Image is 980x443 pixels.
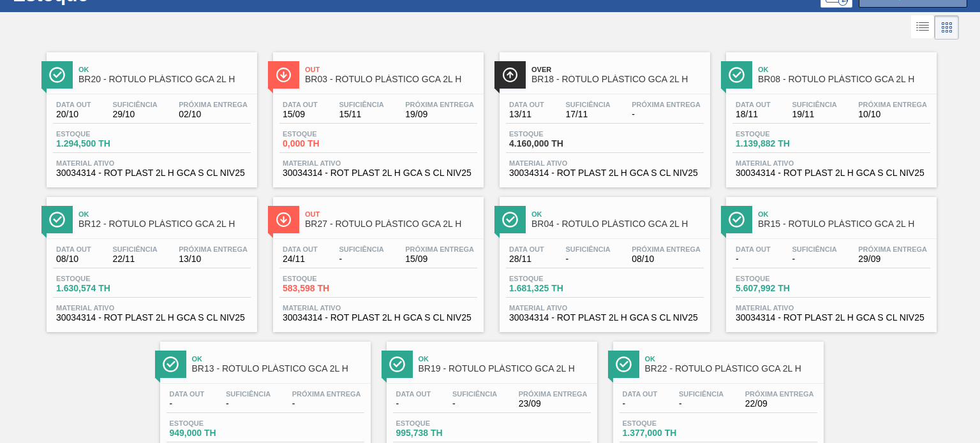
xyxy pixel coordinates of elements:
[49,67,65,83] img: Ícone
[858,110,927,119] span: 10/10
[112,101,157,108] span: Suficiência
[389,356,405,372] img: Ícone
[623,428,712,438] span: 1.377,000 TH
[509,130,598,138] span: Estoque
[736,275,825,282] span: Estoque
[736,101,771,108] span: Data out
[56,101,91,108] span: Data out
[49,212,65,228] img: Ícone
[56,313,248,323] span: 30034314 - ROT PLAST 2L H GCA S CL NIV25
[736,284,825,293] span: 5.607,992 TH
[616,356,632,372] img: Ícone
[736,313,927,323] span: 30034314 - ROT PLAST 2L H GCA S CL NIV25
[339,245,383,253] span: Suficiência
[192,364,364,374] span: BR13 - RÓTULO PLÁSTICO GCA 2L H
[509,254,544,264] span: 28/11
[264,187,490,332] a: ÍconeOutBR27 - RÓTULO PLÁSTICO GCA 2L HData out24/11Suficiência-Próxima Entrega15/09Estoque583,59...
[858,101,927,108] span: Próxima Entrega
[716,187,943,332] a: ÍconeOkBR15 - RÓTULO PLÁSTICO GCA 2L HData out-Suficiência-Próxima Entrega29/09Estoque5.607,992 T...
[78,219,251,229] span: BR12 - RÓTULO PLÁSTICO GCA 2L H
[509,245,544,253] span: Data out
[736,130,825,138] span: Estoque
[509,168,701,178] span: 30034314 - ROT PLAST 2L H GCA S CL NIV25
[339,101,383,108] span: Suficiência
[736,159,927,167] span: Material ativo
[623,419,712,427] span: Estoque
[163,356,179,372] img: Ícone
[645,355,817,363] span: Ok
[632,254,701,264] span: 08/10
[283,304,474,312] span: Material ativo
[283,275,372,282] span: Estoque
[56,245,91,253] span: Data out
[792,101,836,108] span: Suficiência
[736,254,771,264] span: -
[792,110,836,119] span: 19/11
[632,110,701,119] span: -
[283,254,318,264] span: 24/11
[758,210,930,218] span: Ok
[745,399,814,409] span: 22/09
[283,284,372,293] span: 583,598 TH
[509,101,544,108] span: Data out
[283,101,318,108] span: Data out
[911,15,935,40] div: Visão em Lista
[179,245,248,253] span: Próxima Entrega
[509,313,701,323] span: 30034314 - ROT PLAST 2L H GCA S CL NIV25
[502,67,518,83] img: Ícone
[78,75,251,84] span: BR20 - RÓTULO PLÁSTICO GCA 2L H
[758,66,930,73] span: Ok
[509,139,598,149] span: 4.160,000 TH
[305,75,477,84] span: BR03 - RÓTULO PLÁSTICO GCA 2L H
[736,168,927,178] span: 30034314 - ROT PLAST 2L H GCA S CL NIV25
[56,130,145,138] span: Estoque
[490,43,716,187] a: ÍconeOverBR18 - RÓTULO PLÁSTICO GCA 2L HData out13/11Suficiência17/11Próxima Entrega-Estoque4.160...
[56,275,145,282] span: Estoque
[490,187,716,332] a: ÍconeOkBR04 - RÓTULO PLÁSTICO GCA 2L HData out28/11Suficiência-Próxima Entrega08/10Estoque1.681,3...
[37,43,264,187] a: ÍconeOkBR20 - RÓTULO PLÁSTICO GCA 2L HData out20/10Suficiência29/10Próxima Entrega02/10Estoque1.2...
[645,364,817,374] span: BR22 - RÓTULO PLÁSTICO GCA 2L H
[736,139,825,149] span: 1.139,882 TH
[276,212,292,228] img: Ícone
[623,390,658,398] span: Data out
[226,390,271,398] span: Suficiência
[179,110,248,119] span: 02/10
[792,245,836,253] span: Suficiência
[339,254,383,264] span: -
[531,66,704,73] span: Over
[56,168,248,178] span: 30034314 - ROT PLAST 2L H GCA S CL NIV25
[405,245,474,253] span: Próxima Entrega
[170,419,259,427] span: Estoque
[283,110,318,119] span: 15/09
[509,304,701,312] span: Material ativo
[56,284,145,293] span: 1.630,574 TH
[736,245,771,253] span: Data out
[305,219,477,229] span: BR27 - RÓTULO PLÁSTICO GCA 2L H
[758,219,930,229] span: BR15 - RÓTULO PLÁSTICO GCA 2L H
[565,254,610,264] span: -
[623,399,658,409] span: -
[716,43,943,187] a: ÍconeOkBR08 - RÓTULO PLÁSTICO GCA 2L HData out18/11Suficiência19/11Próxima Entrega10/10Estoque1.1...
[179,254,248,264] span: 13/10
[679,390,724,398] span: Suficiência
[170,399,205,409] span: -
[531,219,704,229] span: BR04 - RÓTULO PLÁSTICO GCA 2L H
[56,110,91,119] span: 20/10
[509,110,544,119] span: 13/11
[632,245,701,253] span: Próxima Entrega
[729,67,745,83] img: Ícone
[170,390,205,398] span: Data out
[509,159,701,167] span: Material ativo
[226,399,271,409] span: -
[292,399,361,409] span: -
[112,245,157,253] span: Suficiência
[78,210,251,218] span: Ok
[305,210,477,218] span: Out
[736,110,771,119] span: 18/11
[565,245,610,253] span: Suficiência
[935,15,959,40] div: Visão em Cards
[405,101,474,108] span: Próxima Entrega
[305,66,477,73] span: Out
[56,254,91,264] span: 08/10
[736,304,927,312] span: Material ativo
